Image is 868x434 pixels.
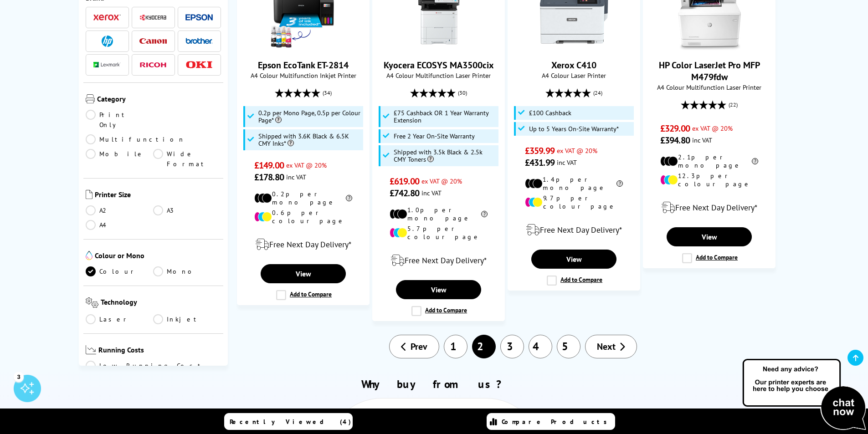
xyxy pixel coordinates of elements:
[86,251,92,260] img: Colour or Mono
[513,217,635,243] div: modal_delivery
[185,38,213,44] img: Brother
[648,83,770,92] span: A4 Colour Multifunction Laser Printer
[86,94,95,103] img: Category
[667,227,751,246] a: View
[411,341,427,352] span: Prev
[93,62,121,67] img: Lexmark
[557,146,597,155] span: ex VAT @ 20%
[185,12,213,23] a: Epson
[86,266,154,276] a: Colour
[659,59,760,83] a: HP Color LaserJet Pro MFP M479fdw
[86,205,154,215] a: A2
[389,335,439,358] a: Prev
[458,84,467,102] span: (30)
[86,345,97,355] img: Running Costs
[551,59,596,71] a: Xerox C410
[421,177,462,185] span: ex VAT @ 20%
[86,134,185,144] a: Multifunction
[525,157,555,168] span: £431.99
[540,43,608,52] a: Xerox C410
[597,341,616,352] span: Next
[411,306,467,316] label: Add to Compare
[394,109,497,124] span: £75 Cashback OR 1 Year Warranty Extension
[390,187,419,199] span: £742.80
[692,124,733,133] span: ex VAT @ 20%
[682,253,738,263] label: Add to Compare
[394,148,497,163] span: Shipped with 3.5k Black & 2.5k CMY Toners
[660,123,690,134] span: £329.00
[139,14,167,21] img: Kyocera
[86,314,154,324] a: Laser
[86,220,154,230] a: A4
[258,109,361,124] span: 0.2p per Mono Page, 0.5p per Colour Page*
[421,189,442,197] span: inc VAT
[390,175,419,187] span: £619.00
[513,71,635,80] span: A4 Colour Laser Printer
[525,175,623,192] li: 1.4p per mono page
[86,110,154,130] a: Print Only
[153,205,221,215] a: A3
[529,125,619,133] span: Up to 5 Years On-Site Warranty*
[96,377,773,391] h2: Why buy from us?
[97,94,221,105] span: Category
[153,149,221,169] a: Wide Format
[525,194,623,210] li: 9.7p per colour page
[444,335,467,358] a: 1
[384,59,494,71] a: Kyocera ECOSYS MA3500cix
[101,297,221,310] span: Technology
[95,251,221,262] span: Colour or Mono
[86,149,154,169] a: Mobile
[557,158,577,167] span: inc VAT
[261,264,345,283] a: View
[86,190,92,199] img: Printer Size
[14,372,24,382] div: 3
[531,250,616,269] a: View
[323,84,332,102] span: (34)
[185,61,213,69] img: OKI
[390,206,488,222] li: 1.0p per mono page
[529,335,552,358] a: 4
[660,134,690,146] span: £394.80
[377,248,500,273] div: modal_delivery
[258,59,349,71] a: Epson EcoTank ET-2814
[396,280,481,299] a: View
[557,335,580,358] a: 5
[185,36,213,47] a: Brother
[139,36,167,47] a: Canon
[258,133,361,147] span: Shipped with 3.6K Black & 6.5K CMY Inks*
[254,190,352,206] li: 0.2p per mono page
[139,59,167,71] a: Ricoh
[547,276,602,286] label: Add to Compare
[93,12,121,23] a: Xerox
[102,36,113,47] img: HP
[153,314,221,324] a: Inkjet
[139,38,167,44] img: Canon
[502,418,612,426] span: Compare Products
[242,232,365,257] div: modal_delivery
[529,109,571,117] span: £100 Cashback
[660,153,758,169] li: 2.1p per mono page
[660,172,758,188] li: 12.3p per colour page
[286,173,306,181] span: inc VAT
[593,84,602,102] span: (24)
[254,171,284,183] span: £178.80
[390,225,488,241] li: 5.7p per colour page
[405,43,473,52] a: Kyocera ECOSYS MA3500cix
[139,12,167,23] a: Kyocera
[185,14,213,21] img: Epson
[242,71,365,80] span: A4 Colour Multifunction Inkjet Printer
[93,36,121,47] a: HP
[648,195,770,220] div: modal_delivery
[500,335,524,358] a: 3
[93,14,121,20] img: Xerox
[675,43,744,52] a: HP Color LaserJet Pro MFP M479fdw
[377,71,500,80] span: A4 Colour Multifunction Laser Printer
[286,161,327,169] span: ex VAT @ 20%
[269,43,338,52] a: Epson EcoTank ET-2814
[585,335,637,358] a: Next
[230,418,351,426] span: Recently Viewed (4)
[525,145,555,157] span: £359.99
[139,62,167,67] img: Ricoh
[740,357,868,432] img: Open Live Chat window
[394,133,475,140] span: Free 2 Year On-Site Warranty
